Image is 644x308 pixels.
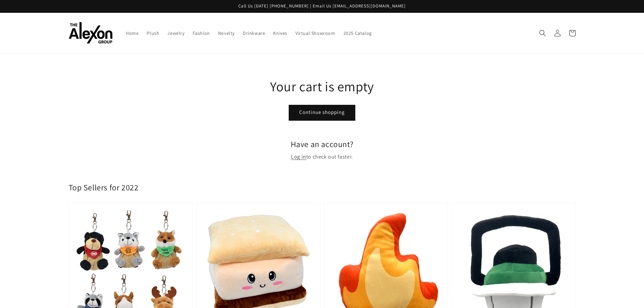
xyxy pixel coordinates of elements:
[273,30,287,36] span: Knives
[189,26,214,40] a: Fashion
[218,30,235,36] span: Novelty
[143,26,163,40] a: Plush
[343,30,372,36] span: 2025 Catalog
[163,26,188,40] a: Jewelry
[69,77,576,95] h1: Your cart is empty
[269,26,291,40] a: Knives
[126,30,139,36] span: Home
[291,26,339,40] a: Virtual Showroom
[239,26,269,40] a: Drinkware
[295,30,335,36] span: Virtual Showroom
[147,30,159,36] span: Plush
[243,30,265,36] span: Drinkware
[167,30,184,36] span: Jewelry
[289,105,355,120] a: Continue shopping
[339,26,376,40] a: 2025 Catalog
[535,26,550,41] summary: Search
[69,152,576,162] p: to check out faster.
[69,22,113,44] img: The Alexon Group
[122,26,143,40] a: Home
[291,152,306,162] a: Log in
[214,26,239,40] a: Novelty
[69,139,576,149] h2: Have an account?
[193,30,210,36] span: Fashion
[69,182,139,193] h2: Top Sellers for 2022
